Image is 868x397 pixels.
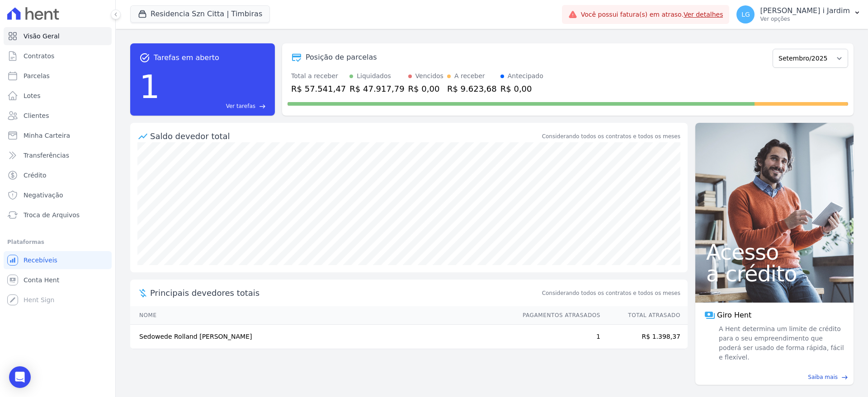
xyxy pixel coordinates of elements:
[7,237,108,248] div: Plataformas
[24,51,54,61] span: Contratos
[24,91,41,100] span: Lotes
[4,107,112,125] a: Clientes
[9,366,31,388] div: Open Intercom Messenger
[291,83,346,95] div: R$ 57.541,47
[514,306,601,325] th: Pagamentos Atrasados
[4,47,112,65] a: Contratos
[408,83,443,95] div: R$ 0,00
[4,186,112,204] a: Negativação
[415,71,443,81] div: Vencidos
[701,373,848,381] a: Saiba mais east
[306,52,377,63] div: Posição de parcelas
[4,67,112,85] a: Parcelas
[24,210,80,220] span: Troca de Arquivos
[601,325,688,349] td: R$ 1.398,37
[4,271,112,289] a: Conta Hent
[447,83,497,95] div: R$ 9.623,68
[581,10,723,19] span: Você possui fatura(s) em atraso.
[760,15,850,23] p: Ver opções
[4,126,112,145] a: Minha Carteira
[139,63,160,110] div: 1
[760,6,850,15] p: [PERSON_NAME] i Jardim
[706,241,843,263] span: Acesso
[508,71,543,81] div: Antecipado
[24,111,49,120] span: Clientes
[24,171,47,180] span: Crédito
[4,251,112,269] a: Recebíveis
[717,324,844,362] span: A Hent determina um limite de crédito para o seu empreendimento que poderá ser usado de forma ráp...
[150,130,540,142] div: Saldo devedor total
[154,52,219,63] span: Tarefas em aberto
[150,287,540,299] span: Principais devedores totais
[226,102,255,110] span: Ver tarefas
[684,11,723,18] a: Ver detalhes
[24,32,60,41] span: Visão Geral
[514,325,601,349] td: 1
[139,52,150,63] span: task_alt
[130,306,514,325] th: Nome
[4,206,112,224] a: Troca de Arquivos
[601,306,688,325] th: Total Atrasado
[164,102,266,110] a: Ver tarefas east
[24,191,63,200] span: Negativação
[4,166,112,184] a: Crédito
[4,146,112,164] a: Transferências
[357,71,391,81] div: Liquidados
[500,83,543,95] div: R$ 0,00
[841,374,848,381] span: east
[542,289,680,297] span: Considerando todos os contratos e todos os meses
[4,27,112,45] a: Visão Geral
[24,71,50,80] span: Parcelas
[291,71,346,81] div: Total a receber
[24,256,57,265] span: Recebíveis
[130,5,270,23] button: Residencia Szn Citta | Timbiras
[454,71,485,81] div: A receber
[130,325,514,349] td: Sedowede Rolland [PERSON_NAME]
[706,263,843,285] span: a crédito
[24,276,59,285] span: Conta Hent
[741,11,750,18] span: LG
[24,131,70,140] span: Minha Carteira
[729,2,868,27] button: LG [PERSON_NAME] i Jardim Ver opções
[24,151,69,160] span: Transferências
[808,373,838,381] span: Saiba mais
[717,310,751,321] span: Giro Hent
[4,87,112,105] a: Lotes
[542,132,680,140] div: Considerando todos os contratos e todos os meses
[349,83,404,95] div: R$ 47.917,79
[259,103,266,110] span: east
